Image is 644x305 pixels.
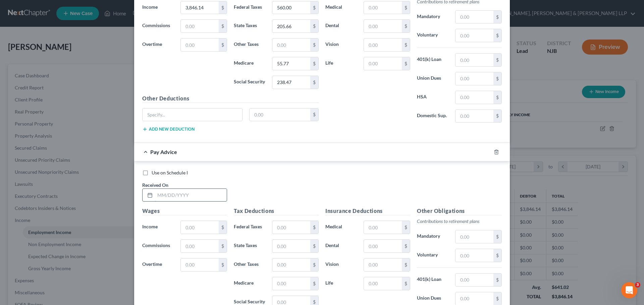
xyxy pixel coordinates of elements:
div: $ [310,258,318,271]
label: Federal Taxes [230,1,269,14]
label: Mandatory [414,230,452,243]
label: Voluntary [414,249,452,262]
input: 0.00 [250,108,311,121]
h5: Other Deductions [142,94,319,103]
input: 0.00 [272,221,310,234]
button: Add new deduction [142,127,195,132]
label: 401(k) Loan [414,273,452,287]
div: $ [402,221,410,234]
div: $ [402,20,410,32]
input: 0.00 [455,249,493,262]
input: 0.00 [181,221,219,234]
input: 0.00 [181,39,219,51]
input: 0.00 [364,277,402,290]
div: $ [310,221,318,234]
input: 0.00 [455,292,493,305]
input: 0.00 [272,277,310,290]
div: $ [402,1,410,14]
label: Commissions [139,19,177,33]
input: 0.00 [455,72,493,85]
div: $ [402,277,410,290]
div: $ [219,39,227,51]
label: Domestic Sup. [414,109,452,123]
label: Mandatory [414,10,452,24]
div: $ [493,292,501,305]
input: 0.00 [455,54,493,66]
input: Specify... [143,108,242,121]
input: 0.00 [455,29,493,42]
input: 0.00 [181,240,219,252]
div: $ [219,20,227,32]
input: MM/DD/YYYY [155,189,227,202]
div: $ [493,72,501,85]
h5: Insurance Deductions [325,207,410,215]
label: Dental [322,19,360,33]
div: $ [402,258,410,271]
label: Vision [322,258,360,272]
label: Other Taxes [230,38,269,52]
input: 0.00 [364,1,402,14]
label: Medical [322,221,360,234]
input: 0.00 [272,76,310,89]
label: Medicare [230,57,269,70]
iframe: Intercom live chat [621,282,637,298]
input: 0.00 [181,20,219,32]
span: Income [142,4,158,10]
label: Federal Taxes [230,221,269,234]
input: 0.00 [272,258,310,271]
div: $ [493,11,501,23]
span: Use on Schedule I [152,170,188,175]
input: 0.00 [181,1,219,14]
label: Other Taxes [230,258,269,272]
input: 0.00 [364,258,402,271]
input: 0.00 [455,110,493,123]
input: 0.00 [272,240,310,252]
label: State Taxes [230,239,269,253]
label: Dental [322,239,360,253]
input: 0.00 [364,240,402,252]
h5: Wages [142,207,227,215]
span: Received On [142,182,168,188]
div: $ [219,1,227,14]
label: Vision [322,38,360,52]
div: $ [402,57,410,70]
span: 3 [635,282,640,288]
div: $ [310,277,318,290]
input: 0.00 [455,274,493,286]
input: 0.00 [272,57,310,70]
label: Social Security [230,76,269,89]
div: $ [402,240,410,252]
input: 0.00 [364,20,402,32]
label: Life [322,277,360,290]
label: Overtime [139,258,177,272]
label: 401(k) Loan [414,53,452,67]
input: 0.00 [455,91,493,104]
div: $ [493,274,501,286]
span: Income [142,224,158,229]
input: 0.00 [455,230,493,243]
label: Overtime [139,38,177,52]
div: $ [310,240,318,252]
input: 0.00 [364,221,402,234]
input: 0.00 [364,57,402,70]
input: 0.00 [272,39,310,51]
input: 0.00 [272,20,310,32]
div: $ [219,221,227,234]
h5: Tax Deductions [234,207,319,215]
label: HSA [414,91,452,104]
label: Voluntary [414,29,452,42]
h5: Other Obligations [417,207,502,215]
div: $ [493,54,501,66]
div: $ [493,29,501,42]
input: 0.00 [181,258,219,271]
label: Medical [322,1,360,14]
label: Commissions [139,239,177,253]
label: Medicare [230,277,269,290]
div: $ [310,20,318,32]
div: $ [493,249,501,262]
input: 0.00 [272,1,310,14]
div: $ [219,240,227,252]
label: Life [322,57,360,70]
div: $ [493,110,501,123]
span: Pay Advice [150,149,177,155]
